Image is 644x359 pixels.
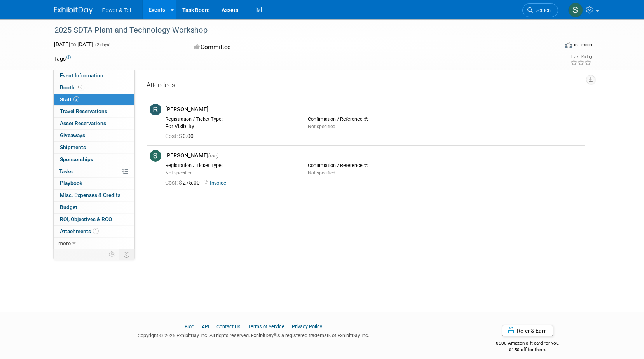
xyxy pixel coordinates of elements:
[58,240,71,246] span: more
[165,133,183,139] span: Cost: $
[60,216,112,222] span: ROI, Objectives & ROO
[150,104,161,115] img: R.jpg
[54,70,134,82] a: Event Information
[308,162,439,169] div: Confirmation / Reference #:
[60,192,120,198] span: Misc. Expenses & Credits
[191,40,363,54] div: Committed
[54,238,134,249] a: more
[54,106,134,117] a: Travel Reservations
[54,226,134,237] a: Attachments1
[54,118,134,129] a: Asset Reservations
[54,94,134,106] a: Staff2
[502,325,553,336] a: Refer & Earn
[54,142,134,153] a: Shipments
[54,190,134,201] a: Misc. Expenses & Credits
[568,3,583,17] img: Scott Perkins
[54,178,134,189] a: Playbook
[52,23,546,37] div: 2025 SDTA Plant and Technology Workshop
[522,3,558,17] a: Search
[93,228,99,234] span: 1
[571,55,592,59] div: Event Rating
[202,324,209,329] a: API
[512,40,592,52] div: Event Format
[54,41,93,47] span: [DATE] [DATE]
[54,330,454,339] div: Copyright © 2025 ExhibitDay, Inc. All rights reserved. ExhibitDay is a registered trademark of Ex...
[147,81,585,91] div: Attendees:
[54,166,134,178] a: Tasks
[54,202,134,213] a: Budget
[465,347,590,353] div: $150 off for them.
[60,180,82,186] span: Playbook
[165,170,193,176] span: Not specified
[308,124,335,129] span: Not specified
[574,42,592,48] div: In-Person
[165,179,183,186] span: Cost: $
[465,335,590,353] div: $500 Amazon gift card for you,
[60,132,85,138] span: Giveaways
[54,154,134,166] a: Sponsorships
[308,170,335,176] span: Not specified
[60,156,93,162] span: Sponsorships
[565,42,572,48] img: Format-Inperson.png
[77,84,84,90] span: Booth not reserved yet
[195,324,201,329] span: |
[165,106,581,113] div: [PERSON_NAME]
[286,324,291,329] span: |
[208,153,218,159] span: (me)
[94,42,111,47] span: (2 days)
[54,82,134,94] a: Booth
[210,324,215,329] span: |
[150,150,161,162] img: S.jpg
[274,332,276,336] sup: ®
[102,7,131,13] span: Power & Tel
[533,7,551,13] span: Search
[119,249,134,260] td: Toggle Event Tabs
[165,152,581,159] div: [PERSON_NAME]
[60,84,84,91] span: Booth
[165,162,296,169] div: Registration / Ticket Type:
[70,41,77,47] span: to
[60,228,99,234] span: Attachments
[204,180,229,186] a: Invoice
[59,168,73,174] span: Tasks
[54,214,134,225] a: ROI, Objectives & ROO
[248,324,284,329] a: Terms of Service
[308,116,439,122] div: Confirmation / Reference #:
[54,55,71,63] td: Tags
[292,324,322,329] a: Privacy Policy
[54,130,134,141] a: Giveaways
[73,96,79,102] span: 2
[242,324,247,329] span: |
[105,249,119,260] td: Personalize Event Tab Strip
[165,116,296,122] div: Registration / Ticket Type:
[185,324,194,329] a: Blog
[60,120,106,126] span: Asset Reservations
[216,324,241,329] a: Contact Us
[165,179,203,186] span: 275.00
[60,204,77,210] span: Budget
[60,108,107,114] span: Travel Reservations
[60,96,79,103] span: Staff
[54,7,93,14] img: ExhibitDay
[165,123,296,130] div: For Visibility
[60,72,103,78] span: Event Information
[60,144,86,150] span: Shipments
[165,133,197,139] span: 0.00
